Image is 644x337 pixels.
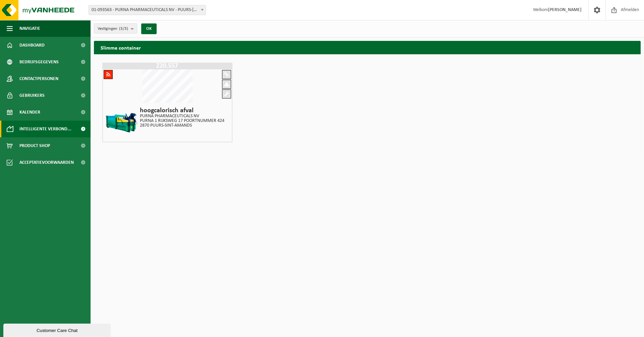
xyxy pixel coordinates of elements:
span: Navigatie [19,20,40,37]
strong: [PERSON_NAME] [548,7,582,12]
span: Kalender [19,104,40,121]
span: Vestigingen [98,24,128,34]
count: (3/3) [119,26,128,31]
p: 2870 PUURS-SINT-AMANDS [140,123,224,128]
span: Intelligente verbond... [19,121,71,137]
p: PURNA PHARMACEUTICALS NV [140,114,224,119]
h4: hoogcalorisch afval [140,107,224,114]
button: OK [141,23,157,34]
span: Bedrijfsgegevens [19,54,59,70]
h2: Slimme container [94,41,148,54]
span: Dashboard [19,37,45,54]
span: Gebruikers [19,87,45,104]
p: PURNA 1 RIJKSWEG 17 POORTNUMMER 424 [140,119,224,123]
span: 01-093563 - PURNA PHARMACEUTICALS NV - PUURS-SINT-AMANDS [89,5,206,15]
span: Contactpersonen [19,70,58,87]
button: Vestigingen(3/3) [94,23,137,33]
img: HK-XZ-20-GN-12 [105,106,138,139]
iframe: chat widget [3,322,112,337]
span: Acceptatievoorwaarden [19,154,74,171]
span: 01-093563 - PURNA PHARMACEUTICALS NV - PUURS-SINT-AMANDS [89,5,206,15]
h1: Z20.557 [104,63,231,69]
span: Product Shop [19,137,50,154]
